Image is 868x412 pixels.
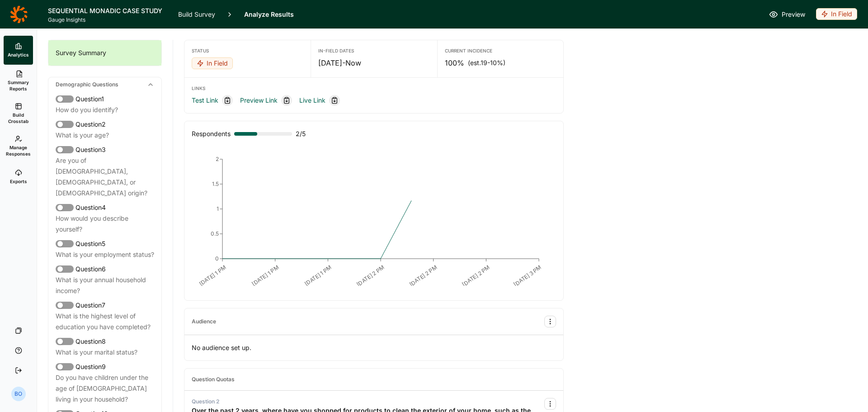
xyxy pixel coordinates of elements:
[7,112,29,124] span: Build Crosstab
[56,347,154,358] div: What is your marital status?
[281,95,292,106] div: Copy link
[48,5,167,16] h1: SEQUENTIAL MONADIC CASE STUDY
[56,144,154,155] div: Question 3
[240,95,278,106] a: Preview Link
[192,95,218,106] a: Test Link
[216,156,219,162] tspan: 2
[4,130,33,162] a: Manage Responses
[48,16,167,24] span: Gauge Insights
[7,79,29,92] span: Summary Reports
[468,58,505,67] span: (est. 19-10% )
[56,119,154,130] div: Question 2
[192,128,231,139] div: Respondents
[48,77,161,92] div: Demographic Questions
[408,264,439,288] text: [DATE] 2 PM
[8,52,29,58] span: Analytics
[461,264,491,288] text: [DATE] 2 PM
[48,40,161,66] div: Survey Summary
[4,65,33,97] a: Summary Reports
[56,104,154,115] div: How do you identify?
[192,398,537,405] div: Question 2
[6,144,31,157] span: Manage Responses
[56,94,154,104] div: Question 1
[56,336,154,347] div: Question 8
[296,128,306,139] span: 2 / 5
[198,264,227,287] text: [DATE] 1 PM
[445,47,556,54] div: Current Incidence
[250,264,280,287] text: [DATE] 1 PM
[355,264,386,288] text: [DATE] 2 PM
[512,264,542,288] text: [DATE] 3 PM
[212,180,219,187] tspan: 1.5
[4,97,33,130] a: Build Crosstab
[217,205,219,212] tspan: 1
[769,9,805,20] a: Preview
[299,95,325,106] a: Live Link
[56,249,154,260] div: What is your employment status?
[318,57,429,68] div: [DATE] - Now
[56,275,154,296] div: What is your annual household income?
[56,311,154,332] div: What is the highest level of education you have completed?
[56,213,154,235] div: How would you describe yourself?
[192,57,233,70] button: In Field
[782,9,805,20] span: Preview
[56,300,154,311] div: Question 7
[192,376,235,383] div: Question Quotas
[215,255,219,262] tspan: 0
[445,57,464,68] span: 100%
[56,238,154,249] div: Question 5
[10,178,27,185] span: Exports
[816,8,857,20] div: In Field
[56,372,154,405] div: Do you have children under the age of [DEMOGRAPHIC_DATA] living in your household?
[4,36,33,65] a: Analytics
[211,230,219,237] tspan: 0.5
[56,264,154,275] div: Question 6
[222,95,233,106] div: Copy link
[816,8,857,21] button: In Field
[11,387,26,401] div: BO
[56,361,154,372] div: Question 9
[303,264,333,287] text: [DATE] 1 PM
[192,57,233,69] div: In Field
[318,47,429,54] div: In-Field Dates
[56,202,154,213] div: Question 4
[544,398,556,410] button: Quota Options
[544,316,556,327] button: Audience Options
[56,155,154,199] div: Are you of [DEMOGRAPHIC_DATA], [DEMOGRAPHIC_DATA], or [DEMOGRAPHIC_DATA] origin?
[329,95,340,106] div: Copy link
[192,85,556,91] div: Links
[56,130,154,141] div: What is your age?
[192,47,303,54] div: Status
[192,318,216,325] div: Audience
[184,335,563,360] p: No audience set up.
[4,162,33,191] a: Exports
